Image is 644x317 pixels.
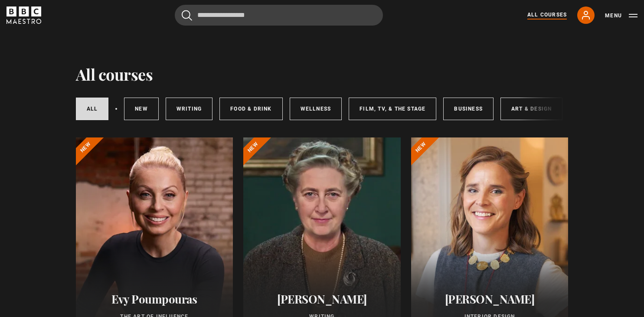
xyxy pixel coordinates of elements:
[166,98,212,120] a: Writing
[124,98,159,120] a: New
[605,11,637,20] button: Toggle navigation
[527,11,567,20] a: All Courses
[76,65,153,83] h1: All courses
[76,98,109,120] a: All
[500,98,562,120] a: Art & Design
[254,292,390,306] h2: [PERSON_NAME]
[182,10,192,21] button: Submit the search query
[443,98,494,120] a: Business
[86,292,223,306] h2: Evy Poumpouras
[349,98,436,120] a: Film, TV, & The Stage
[422,292,558,306] h2: [PERSON_NAME]
[219,98,282,120] a: Food & Drink
[175,5,383,26] input: Search
[7,7,41,24] svg: BBC Maestro
[290,98,342,120] a: Wellness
